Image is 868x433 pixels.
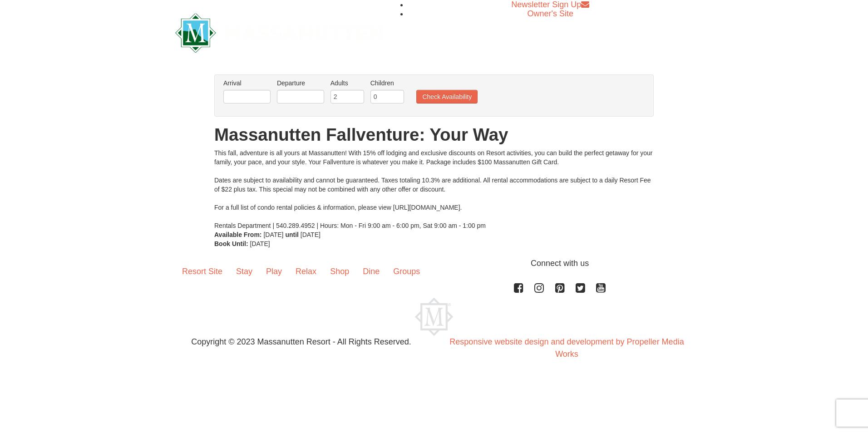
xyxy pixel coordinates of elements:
span: [DATE] [301,231,321,238]
a: Resort Site [175,257,229,285]
a: Massanutten Resort [175,21,383,42]
img: Massanutten Resort Logo [175,13,383,53]
img: Massanutten Resort Logo [415,298,453,336]
label: Arrival [223,79,271,88]
label: Adults [330,79,364,88]
strong: Available From: [214,231,262,238]
a: Groups [386,257,427,285]
p: Copyright © 2023 Massanutten Resort - All Rights Reserved. [168,336,434,348]
span: [DATE] [263,231,283,238]
a: Stay [229,257,259,285]
a: Relax [289,257,323,285]
a: Responsive website design and development by Propeller Media Works [449,337,684,359]
p: Connect with us [175,257,693,270]
a: Owner's Site [528,9,573,18]
a: Play [259,257,289,285]
span: [DATE] [250,240,270,247]
a: Shop [323,257,356,285]
div: This fall, adventure is all yours at Massanutten! With 15% off lodging and exclusive discounts on... [214,148,654,230]
a: Dine [356,257,386,285]
strong: Book Until: [214,240,248,247]
h1: Massanutten Fallventure: Your Way [214,126,654,144]
label: Departure [277,79,324,88]
button: Check Availability [416,90,478,103]
strong: until [285,231,299,238]
label: Children [370,79,404,88]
